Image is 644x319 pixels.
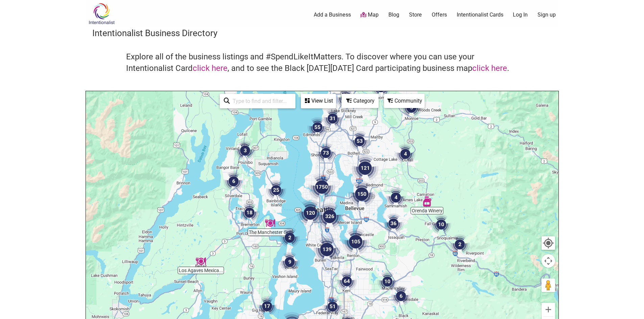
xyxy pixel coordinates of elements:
div: 10 [431,214,451,235]
div: 31 [323,108,343,129]
div: 6 [391,286,411,306]
div: 55 [307,117,328,137]
div: 6 [223,171,244,191]
div: 120 [297,200,324,227]
div: Los Agaves Mexican Restaurant [196,256,206,266]
div: Filter by category [341,94,379,108]
div: See a list of the visible businesses [301,94,336,108]
div: Category [342,95,378,107]
div: 73 [316,143,336,163]
div: The Manchester Grill [265,218,275,228]
div: 2 [280,228,300,248]
div: 4 [395,144,415,164]
a: Sign up [538,11,556,19]
div: 9 [280,252,300,272]
div: 10 [377,271,398,292]
div: 25 [266,180,286,200]
button: Zoom in [542,303,555,316]
div: 36 [383,213,404,234]
div: 53 [350,131,370,151]
div: 4 [386,187,406,208]
h3: Intentionalist Business Directory [92,27,552,39]
img: Intentionalist [86,3,118,25]
button: Map camera controls [542,254,555,268]
div: 64 [337,271,357,291]
div: 51 [323,296,343,317]
div: Filter by Community [384,94,425,108]
a: Blog [388,11,399,19]
a: Offers [432,11,447,19]
input: Type to find and filter... [230,95,291,108]
div: 150 [348,181,375,208]
div: 105 [342,228,369,255]
div: 2 [450,234,470,255]
div: 17 [257,296,277,316]
div: Orenda Winery [422,196,432,207]
div: 139 [313,236,340,263]
div: 18 [239,203,260,223]
a: Add a Business [314,11,351,19]
a: click here [472,63,507,73]
button: Your Location [542,236,555,250]
div: 121 [352,155,379,182]
div: 3 [235,140,255,161]
a: Store [409,11,422,19]
button: Drag Pegman onto the map to open Street View [542,278,555,292]
a: Intentionalist Cards [457,11,503,19]
a: click here [193,63,228,73]
div: Community [385,95,424,107]
h4: Explore all of the business listings and #SpendLikeItMatters. To discover where you can use your ... [126,51,518,74]
a: Log In [513,11,528,19]
a: Map [360,11,379,19]
div: Type to search and filter [220,94,295,108]
div: View List [302,95,335,107]
div: 1750 [308,174,335,201]
div: 326 [316,203,343,230]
